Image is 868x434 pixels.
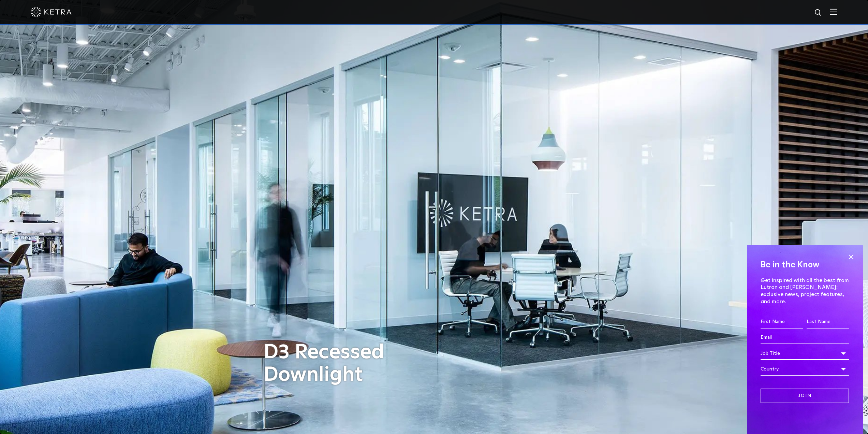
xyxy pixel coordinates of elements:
input: Join [761,389,849,403]
div: Job Title [761,347,849,360]
h4: Be in the Know [761,258,849,271]
img: search icon [814,9,823,17]
img: ketra-logo-2019-white [31,7,72,17]
input: Last Name [807,316,849,328]
img: Hamburger%20Nav.svg [830,9,837,15]
input: First Name [761,316,803,328]
h1: D3 Recessed Downlight [264,341,438,386]
input: Email [761,331,849,344]
p: Get inspired with all the best from Lutron and [PERSON_NAME]: exclusive news, project features, a... [761,277,849,305]
div: Country [761,363,849,376]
